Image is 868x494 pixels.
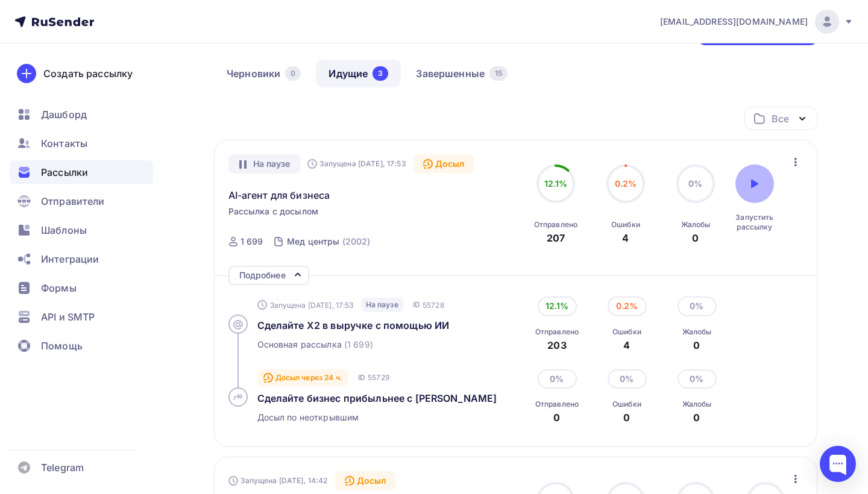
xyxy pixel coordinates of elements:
a: Сделайте Х2 в выручке с помощью ИИ [257,318,511,333]
span: Интеграции [41,252,99,266]
button: Все [744,107,817,130]
span: Запущена [DATE], 17:53 [270,300,354,310]
div: (2002) [342,236,371,248]
div: Запущена [DATE], 17:53 [307,159,406,169]
div: Досыл [414,154,474,174]
a: Завершенные15 [403,60,520,87]
span: 0.2% [615,178,637,189]
span: Шаблоны [41,223,87,237]
div: 4 [612,338,641,352]
span: API и SMTP [41,310,95,324]
a: Мед центры (2002) [286,232,371,251]
div: 0 [692,231,699,245]
div: На паузе [361,298,403,312]
div: 0 [682,410,712,425]
span: Помощь [41,339,83,353]
span: 55729 [368,372,389,383]
span: Отправители [41,194,105,208]
div: 1 699 [241,236,263,248]
a: Дашборд [10,102,153,127]
div: Мед центры [287,236,339,248]
div: 0% [538,369,577,389]
div: Все [772,111,788,126]
span: Досыл по неоткрывшим [257,411,359,424]
div: Создать рассылку [43,66,133,81]
div: Ошибки [611,220,640,230]
span: Формы [41,281,77,295]
a: Формы [10,276,153,300]
div: 0 [682,338,712,352]
div: Запустить рассылку [735,213,774,232]
div: 0% [678,296,717,316]
span: AI-агент для бизнеса [228,188,330,202]
a: Идущие3 [316,60,401,87]
span: (1 699) [344,339,373,351]
div: 3 [373,66,388,81]
div: 12.1% [538,296,577,316]
div: 207 [547,231,565,245]
div: Досыл через 24 ч. [257,369,348,386]
div: 0 [285,66,301,81]
div: На паузе [228,154,300,174]
div: 0% [678,369,717,389]
span: Контакты [41,136,87,151]
span: 0% [688,178,702,189]
div: Отправлено [535,327,579,337]
a: Отправители [10,189,153,213]
span: Сделайте бизнес прибыльнее с [PERSON_NAME] [257,392,497,404]
div: 4 [622,231,629,245]
span: Основная рассылка [257,339,342,351]
span: Сделайте Х2 в выручке с помощью ИИ [257,319,450,331]
div: 0.2% [608,296,647,316]
div: Досыл [335,471,396,490]
div: Отправлено [534,220,577,230]
span: Дашборд [41,107,87,122]
div: 203 [535,338,579,352]
div: 0 [535,410,579,425]
span: Рассылки [41,165,88,180]
div: Запущена [DATE], 14:42 [228,476,328,486]
div: Подробнее [239,268,286,283]
div: Ошибки [612,327,641,337]
a: Черновики0 [214,60,313,87]
div: 15 [489,66,508,81]
a: Сделайте бизнес прибыльнее с [PERSON_NAME] [257,391,511,405]
span: ID [413,299,420,311]
a: Контакты [10,131,153,155]
div: Жалобы [682,399,712,409]
a: [EMAIL_ADDRESS][DOMAIN_NAME] [660,10,854,34]
div: 0 [612,410,641,425]
div: 0% [608,369,647,389]
span: ID [358,372,365,384]
div: Жалобы [681,220,711,230]
a: Шаблоны [10,218,153,242]
span: 12.1% [544,178,568,189]
a: Рассылки [10,160,153,184]
div: Отправлено [535,399,579,409]
span: Рассылка с досылом [228,205,319,217]
span: [EMAIL_ADDRESS][DOMAIN_NAME] [660,16,808,28]
span: Telegram [41,460,84,475]
span: 55728 [423,300,444,310]
div: Жалобы [682,327,712,337]
div: Ошибки [612,399,641,409]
